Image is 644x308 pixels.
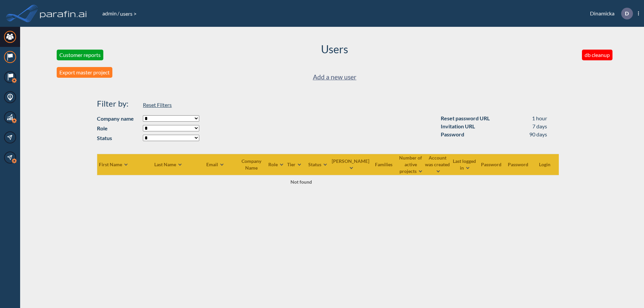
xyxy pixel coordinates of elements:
[57,67,112,78] button: Export master project
[441,130,464,138] div: Password
[97,134,140,142] strong: Status
[478,154,505,175] th: Password
[39,7,88,20] img: logo
[97,115,140,123] strong: Company name
[425,154,451,175] th: Account was created
[143,102,172,108] span: Reset Filters
[97,124,140,132] strong: Role
[529,130,547,138] div: 90 days
[57,50,103,60] button: Customer reports
[97,175,505,188] td: Not found
[441,122,475,130] div: Invitation URL
[102,9,119,17] li: /
[441,114,490,122] div: Reset password URL
[97,99,140,109] h4: Filter by:
[582,50,612,60] button: db cleanup
[398,154,425,175] th: Number of active projects
[102,10,117,16] a: admin
[305,154,331,175] th: Status
[532,114,547,122] div: 1 hour
[268,154,284,175] th: Role
[97,154,154,175] th: First Name
[625,10,629,16] p: D
[532,154,559,175] th: Login
[284,154,305,175] th: Tier
[313,72,357,83] a: Add a new user
[236,154,268,175] th: Company Name
[505,154,532,175] th: Password
[371,154,398,175] th: Families
[154,154,194,175] th: Last Name
[532,122,547,130] div: 7 days
[580,8,639,19] div: Dinamicka
[451,154,478,175] th: Last logged in
[194,154,236,175] th: Email
[331,154,371,175] th: [PERSON_NAME]
[321,43,348,56] h2: Users
[119,10,137,17] span: users >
